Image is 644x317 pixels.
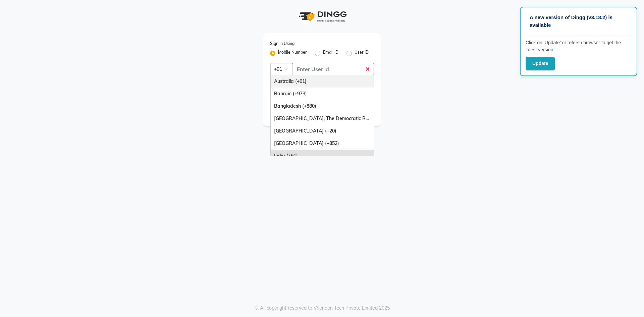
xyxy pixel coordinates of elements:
[271,88,374,100] div: Bahrain (+973)
[271,100,374,112] div: Bangladesh (+880)
[526,39,632,53] p: Click on ‘Update’ or refersh browser to get the latest version.
[323,49,338,57] label: Email ID
[295,7,349,27] img: logo1.svg
[292,63,374,75] input: Username
[271,137,374,150] div: [GEOGRAPHIC_DATA] (+852)
[270,81,359,94] input: Username
[526,57,555,70] button: Update
[271,75,374,88] div: Australia (+61)
[271,150,374,162] div: India (+91)
[278,49,307,57] label: Mobile Number
[271,112,374,125] div: [GEOGRAPHIC_DATA], The Democratic Republic Of The (+243)
[271,125,374,137] div: [GEOGRAPHIC_DATA] (+20)
[270,75,374,156] ng-dropdown-panel: Options list
[355,49,369,57] label: User ID
[270,41,296,47] label: Sign In Using:
[530,14,628,29] p: A new version of Dingg (v3.18.2) is available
